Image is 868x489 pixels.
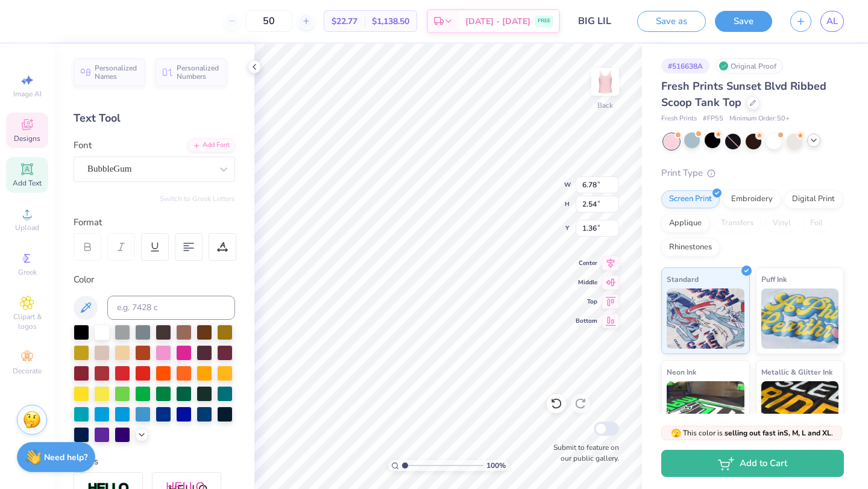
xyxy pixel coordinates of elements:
[661,190,720,208] div: Screen Print
[74,455,235,469] div: Styles
[187,139,235,152] div: Add Font
[597,100,613,111] div: Back
[160,194,235,204] button: Switch to Greek Letters
[14,134,40,143] span: Designs
[671,428,681,439] span: 🫣
[637,11,706,32] button: Save as
[465,15,530,28] span: [DATE] - [DATE]
[15,223,39,232] span: Upload
[74,273,235,287] div: Color
[802,214,831,232] div: Foil
[13,366,42,376] span: Decorate
[661,114,697,124] span: Fresh Prints
[761,288,839,349] img: Puff Ink
[826,14,838,28] span: AL
[13,89,42,99] span: Image AI
[784,190,843,208] div: Digital Print
[332,15,357,28] span: $22.77
[761,273,787,285] span: Puff Ink
[723,190,781,208] div: Embroidery
[74,139,92,152] label: Font
[576,297,597,306] span: Top
[576,278,597,287] span: Middle
[547,442,619,464] label: Submit to feature on our public gallery.
[661,450,844,477] button: Add to Cart
[6,312,48,331] span: Clipart & logos
[74,216,236,229] div: Format
[18,267,37,277] span: Greek
[703,114,723,124] span: # FP55
[372,15,409,28] span: $1,138.50
[538,17,550,25] span: FREE
[761,366,832,378] span: Metallic & Glitter Ink
[593,70,617,94] img: Back
[667,273,699,285] span: Standard
[671,428,833,438] span: This color is .
[74,110,235,126] div: Text Tool
[13,178,42,188] span: Add Text
[820,11,844,32] a: AL
[761,381,839,441] img: Metallic & Glitter Ink
[661,214,709,232] div: Applique
[177,64,219,81] span: Personalized Numbers
[661,166,844,180] div: Print Type
[569,9,628,33] input: Untitled Design
[713,214,761,232] div: Transfers
[576,317,597,325] span: Bottom
[667,381,744,441] img: Neon Ink
[725,428,831,438] strong: selling out fast in S, M, L and XL
[95,64,137,81] span: Personalized Names
[667,366,696,378] span: Neon Ink
[715,11,772,32] button: Save
[661,58,709,73] div: # 516638A
[729,114,790,124] span: Minimum Order: 50 +
[661,238,720,257] div: Rhinestones
[715,58,783,73] div: Original Proof
[486,460,506,471] span: 100 %
[667,288,744,349] img: Standard
[576,259,597,267] span: Center
[107,296,235,320] input: e.g. 7428 c
[661,79,826,110] span: Fresh Prints Sunset Blvd Ribbed Scoop Tank Top
[44,452,87,463] strong: Need help?
[765,214,799,232] div: Vinyl
[245,10,292,32] input: – –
